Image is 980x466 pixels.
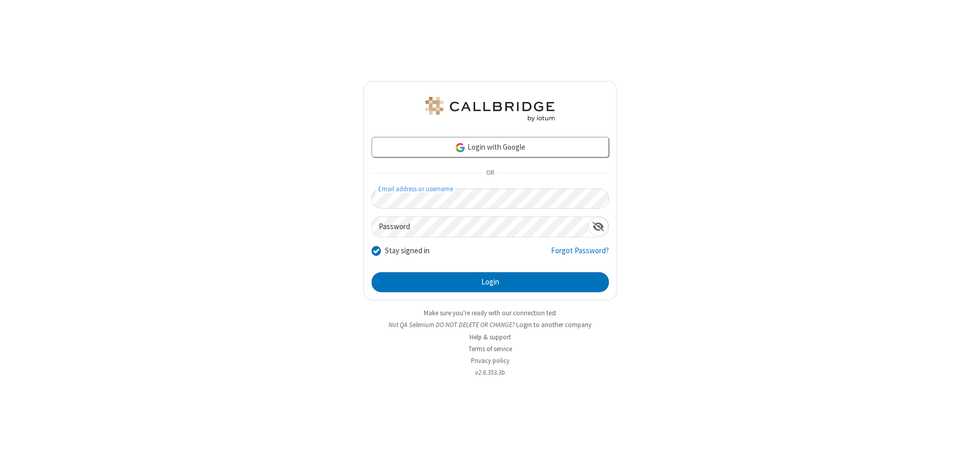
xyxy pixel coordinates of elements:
label: Stay signed in [385,245,430,257]
a: Terms of service [468,345,512,353]
li: v2.6.353.3b [363,368,617,377]
span: OR [482,166,498,180]
a: Forgot Password? [551,245,609,265]
a: Help & support [469,333,511,341]
a: Privacy policy [471,356,509,365]
li: Not QA Selenium DO NOT DELETE OR CHANGE? [363,320,617,330]
div: Show password [588,217,608,236]
img: google-icon.png [455,142,466,153]
button: Login [372,272,609,293]
input: Password [372,217,588,237]
a: Login with Google [372,137,609,157]
img: QA Selenium DO NOT DELETE OR CHANGE [423,97,557,121]
a: Make sure you're ready with our connection test [424,309,556,317]
input: Email address or username [372,189,609,209]
button: Login to another company [516,320,591,330]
